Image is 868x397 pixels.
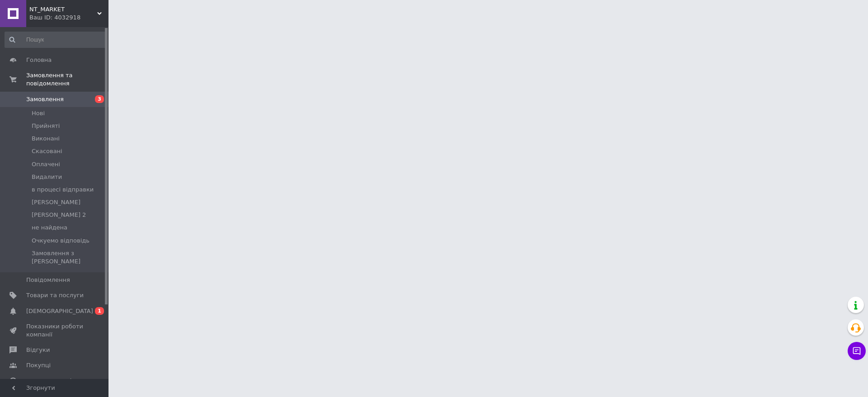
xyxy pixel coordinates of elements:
[32,224,67,232] span: не найдена
[32,198,80,206] span: [PERSON_NAME]
[26,276,70,284] span: Повідомлення
[32,186,94,194] span: в процесі відправки
[26,377,75,385] span: Каталог ProSale
[32,173,62,181] span: Видалити
[32,211,86,219] span: [PERSON_NAME] 2
[29,5,97,14] span: NT_MARKET
[95,95,104,103] span: 3
[26,95,64,103] span: Замовлення
[26,307,93,315] span: [DEMOGRAPHIC_DATA]
[32,160,60,168] span: Оплачені
[26,71,108,88] span: Замовлення та повідомлення
[26,291,84,299] span: Товари та послуги
[848,342,866,360] button: Чат з покупцем
[26,346,50,354] span: Відгуки
[29,14,108,22] div: Ваш ID: 4032918
[5,32,107,48] input: Пошук
[32,237,90,245] span: Очкуемо відповідь
[32,109,45,117] span: Нові
[26,322,84,339] span: Показники роботи компанії
[32,135,60,143] span: Виконані
[32,122,60,130] span: Прийняті
[26,361,51,369] span: Покупці
[95,307,104,315] span: 1
[32,249,106,266] span: Замовлення з [PERSON_NAME]
[32,147,62,155] span: Скасовані
[26,56,52,64] span: Головна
